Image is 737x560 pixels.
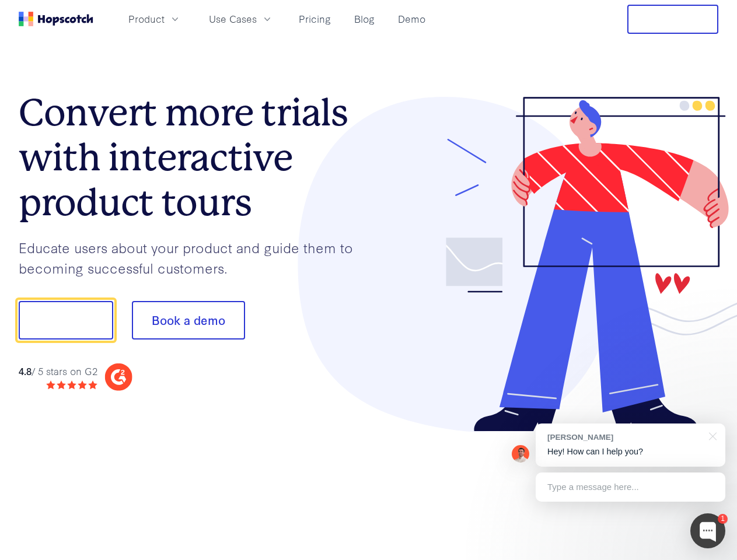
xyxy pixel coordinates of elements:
div: 1 [718,514,728,524]
a: Demo [393,9,430,29]
h1: Convert more trials with interactive product tours [19,90,369,225]
img: Mark Spera [512,445,529,463]
button: Use Cases [202,9,280,29]
div: Type a message here... [536,473,725,502]
span: Product [128,12,165,26]
button: Product [121,9,188,29]
button: Free Trial [627,5,718,34]
span: Use Cases [209,12,257,26]
p: Hey! How can I help you? [547,446,714,458]
strong: 4.8 [19,364,32,377]
button: Book a demo [132,301,245,339]
a: Home [19,12,93,26]
div: [PERSON_NAME] [547,432,702,443]
button: Show me! [19,301,113,339]
div: / 5 stars on G2 [19,364,97,379]
a: Pricing [294,9,336,29]
p: Educate users about your product and guide them to becoming successful customers. [19,237,369,278]
a: Blog [350,9,379,29]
